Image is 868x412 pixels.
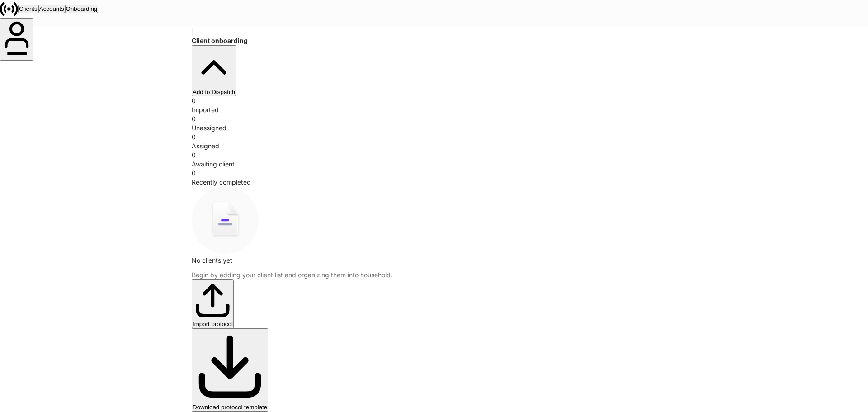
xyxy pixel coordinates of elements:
[192,279,234,328] button: Import protocol
[192,36,676,45] h4: Client onboarding
[192,114,676,133] div: 0Unassigned
[192,178,676,187] div: Recently completed
[192,133,676,151] div: 0Assigned
[192,133,676,142] div: 0
[193,89,235,95] div: Add to Dispatch
[193,321,233,327] div: Import protocol
[192,256,676,265] div: No clients yet
[66,5,98,12] div: Onboarding
[39,5,64,12] div: Accounts
[192,328,268,412] button: Download protocol template
[192,160,676,169] div: Awaiting client
[192,96,676,114] div: 0Imported
[192,151,676,160] div: 0
[192,169,676,187] div: 0Recently completed
[192,169,676,178] div: 0
[192,142,676,151] div: Assigned
[18,5,38,13] button: Clients
[19,5,38,12] div: Clients
[192,123,676,133] div: Unassigned
[192,265,676,279] div: Begin by adding your client list and organizing them into household.
[192,96,676,105] div: 0
[192,151,676,169] div: 0Awaiting client
[192,114,676,123] div: 0
[38,5,65,13] button: Accounts
[192,105,676,114] div: Imported
[65,5,99,13] button: Onboarding
[193,404,267,411] div: Download protocol template
[192,45,236,96] button: Add to Dispatch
